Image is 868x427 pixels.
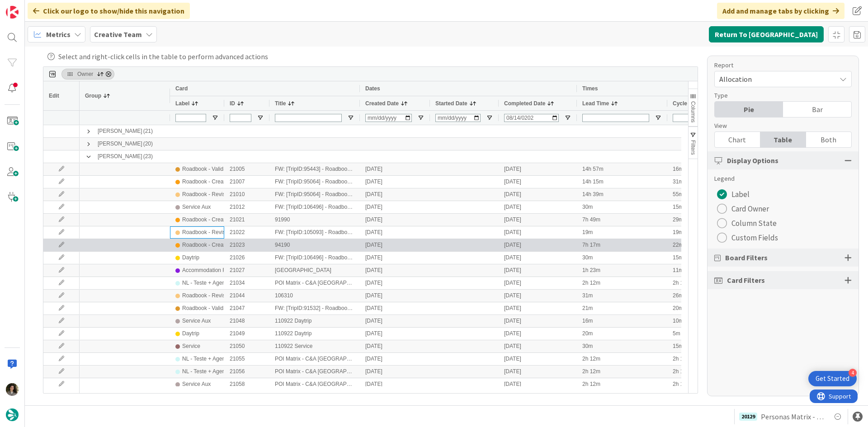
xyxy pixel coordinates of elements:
div: View [714,121,843,131]
span: Completed Date [504,100,545,107]
div: 106310 [269,290,360,302]
div: 31m [577,290,667,302]
div: 21012 [224,201,269,213]
div: [DATE] [499,315,577,327]
div: Roadbook - Create [182,214,228,225]
div: 14h 39m [577,188,667,201]
div: Service [182,341,200,352]
div: 16m [577,315,667,327]
div: 15m [667,252,758,264]
button: Custom Fields [714,230,781,245]
span: (20) [143,138,153,150]
div: Daytrip [182,328,199,339]
span: Owner. Press ENTER to sort. Press DELETE to remove [61,69,114,80]
div: 21m [577,302,667,314]
span: Dates [365,85,380,92]
div: [DATE] [499,302,577,314]
div: 5m [667,328,758,340]
div: POI Matrix - C&A [GEOGRAPHIC_DATA] [269,277,360,289]
div: Legend [714,174,852,183]
input: Created Date Filter Input [365,114,412,122]
div: FW: [TripID:95064] - Roadbook - Fantastic [GEOGRAPHIC_DATA], [GEOGRAPHIC_DATA] Tour — [PERSON_NAM... [269,188,360,201]
div: Service Aux [182,202,211,213]
span: Title [275,100,286,107]
input: ID Filter Input [230,114,251,122]
input: Cycle Time Filter Input [673,114,740,122]
div: [DATE] [360,290,430,302]
button: Open Filter Menu [417,114,425,122]
div: [DATE] [360,315,430,327]
div: 19m [577,226,667,239]
span: Times [582,85,598,92]
div: 21021 [224,214,269,226]
span: (23) [143,151,153,162]
div: FW: [TripID:105093] - Roadbook - Fantastic Portugal Tour — [PERSON_NAME]! [269,226,360,239]
div: 21005 [224,163,269,175]
div: [DATE] [360,201,430,213]
div: Roadbook - Create [182,239,228,251]
div: NL - Teste + Agendamento [182,366,246,377]
div: 16m [667,163,758,175]
div: [DATE] [499,328,577,340]
div: [DATE] [360,239,430,251]
img: avatar [6,408,19,421]
div: 7h 17m [577,239,667,251]
button: Card Owner [714,202,772,216]
span: ID [230,100,235,107]
div: Service Aux [182,379,211,390]
div: 29m [667,214,758,226]
div: NL - Teste + Agendamento [182,353,246,365]
div: 30m [577,340,667,352]
div: [DATE] [499,226,577,239]
span: Allocation [719,73,831,85]
span: Started Date [435,100,467,107]
div: 1h 23m [577,264,667,277]
div: Service Aux [182,315,211,327]
div: Chart [715,132,760,147]
div: [DATE] [499,239,577,251]
div: [DATE] [360,328,430,340]
div: 21049 [224,328,269,340]
div: 2h 12m [667,378,758,390]
input: Title Filter Input [275,114,342,122]
button: Open Filter Menu [655,114,662,122]
span: Filters [690,140,696,155]
div: [DATE] [499,340,577,352]
div: Row Groups [61,69,114,80]
div: 21048 [224,315,269,327]
div: [DATE] [499,252,577,264]
div: [DATE] [360,176,430,188]
span: Columns [690,101,696,122]
button: Label [714,187,752,202]
img: Visit kanbanzone.com [6,6,19,19]
div: [DATE] [499,353,577,365]
div: 21027 [224,264,269,277]
div: Get Started [816,374,849,383]
div: 2h 12m [577,353,667,365]
div: [DATE] [499,378,577,390]
span: Metrics [46,29,71,40]
div: 91990 [269,214,360,226]
div: 21007 [224,176,269,188]
input: Lead Time Filter Input [582,114,649,122]
div: [DATE] [360,226,430,239]
span: Custom Fields [731,231,778,244]
button: Open Filter Menu [257,114,264,122]
div: [DATE] [360,340,430,352]
div: [GEOGRAPHIC_DATA] [269,264,360,277]
div: 15m [667,201,758,213]
div: 22m [667,239,758,251]
div: Pie [715,102,783,117]
div: 55m [667,188,758,201]
div: Open Get Started checklist, remaining modules: 4 [808,371,857,386]
div: 110922 Service [269,340,360,352]
div: 94190 [269,239,360,251]
div: FW: [TripID:106496] - Roadbook - Fantastic Tour — [PERSON_NAME]! [269,252,360,264]
div: POI Matrix - C&A [GEOGRAPHIC_DATA] [269,353,360,365]
div: 15m [667,340,758,352]
div: Roadbook - Validation [182,164,235,175]
div: [DATE] [360,252,430,264]
div: 19m [667,226,758,239]
div: Accommodation RB [182,265,230,276]
span: Label [175,100,189,107]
